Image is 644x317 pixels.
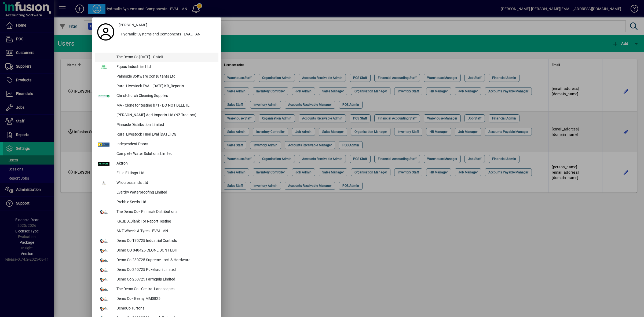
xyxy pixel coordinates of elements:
[112,236,218,246] div: Demo Co 170725 Industrial Controls
[112,275,218,285] div: Demo Co 250725 Farmquip Limited
[95,120,218,130] button: Pinnacle Distribution Limited
[112,217,218,227] div: KR_IDD_Blank For Report Testing
[112,120,218,130] div: Pinnacle Distribution Limited
[112,140,218,149] div: Independent Doors
[95,169,218,178] button: Fluid Fittings Ltd
[112,304,218,314] div: DemoCo Turtons
[95,111,218,120] button: [PERSON_NAME] Agri-Imports Ltd (NZ Tractors)
[112,178,218,188] div: Wildcrosslands Ltd
[112,188,218,198] div: Everdry Waterproofing Limited
[95,246,218,256] button: Demo CO 040425 CLONE DONT EDIT
[112,227,218,236] div: ANZ Wheels & Tyres - EVAL -AN
[95,304,218,314] button: DemoCo Turtons
[95,207,218,217] button: The Demo Co - Pinnacle Distributions
[112,53,218,62] div: The Demo Co [DATE] - Ontoit
[112,198,218,207] div: Prebble Seeds Ltd
[112,91,218,101] div: Christchurch Cleaning Supplies
[112,62,218,72] div: Equus Industries Ltd
[95,217,218,227] button: KR_IDD_Blank For Report Testing
[95,227,218,236] button: ANZ Wheels & Tyres - EVAL -AN
[95,275,218,285] button: Demo Co 250725 Farmquip Limited
[95,256,218,265] button: Demo Co 230725 Supreme Lock & Hardware
[112,159,218,169] div: Aktron
[112,101,218,111] div: MA - Clone for testing b71 - DO NOT DELETE
[116,30,218,39] button: Hydraulic Systems and Components - EVAL - AN
[95,101,218,111] button: MA - Clone for testing b71 - DO NOT DELETE
[95,198,218,207] button: Prebble Seeds Ltd
[95,27,116,37] a: Profile
[112,207,218,217] div: The Demo Co - Pinnacle Distributions
[112,265,218,275] div: Demo Co 240725 Pukekauri Limited
[112,256,218,265] div: Demo Co 230725 Supreme Lock & Hardware
[95,178,218,188] button: Wildcrosslands Ltd
[112,111,218,120] div: [PERSON_NAME] Agri-Imports Ltd (NZ Tractors)
[95,82,218,91] button: Rural Livestock EVAL [DATE] KR_Reports
[95,140,218,149] button: Independent Doors
[95,265,218,275] button: Demo Co 240725 Pukekauri Limited
[95,294,218,304] button: Demo Co - Beany MM0825
[95,285,218,294] button: The Demo Co - Central Landscapes
[112,246,218,256] div: Demo CO 040425 CLONE DONT EDIT
[95,62,218,72] button: Equus Industries Ltd
[95,236,218,246] button: Demo Co 170725 Industrial Controls
[95,130,218,140] button: Rural Livestock FInal Eval [DATE] CG
[116,20,218,30] a: [PERSON_NAME]
[112,285,218,294] div: The Demo Co - Central Landscapes
[112,294,218,304] div: Demo Co - Beany MM0825
[95,53,218,62] button: The Demo Co [DATE] - Ontoit
[95,91,218,101] button: Christchurch Cleaning Supplies
[112,130,218,140] div: Rural Livestock FInal Eval [DATE] CG
[112,149,218,159] div: Complete Water Solutions Limited
[95,72,218,82] button: Palmside Software Consultants Ltd
[112,72,218,82] div: Palmside Software Consultants Ltd
[119,22,147,28] span: [PERSON_NAME]
[95,149,218,159] button: Complete Water Solutions Limited
[95,188,218,198] button: Everdry Waterproofing Limited
[95,159,218,169] button: Aktron
[112,169,218,178] div: Fluid Fittings Ltd
[112,82,218,91] div: Rural Livestock EVAL [DATE] KR_Reports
